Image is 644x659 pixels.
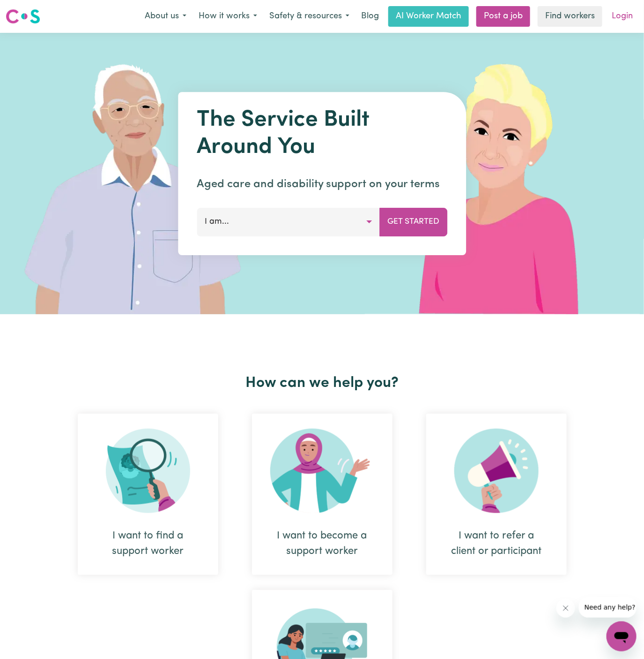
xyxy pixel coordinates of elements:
[607,621,637,651] iframe: Button to launch messaging window
[106,429,190,513] img: Search
[192,7,263,26] button: How it works
[197,208,380,236] button: I am...
[579,597,637,618] iframe: Message from company
[252,414,392,575] div: I want to become a support worker
[454,429,539,513] img: Refer
[139,7,192,26] button: About us
[274,528,370,559] div: I want to become a support worker
[355,6,385,27] a: Blog
[476,6,530,27] a: Post a job
[197,176,447,193] p: Aged care and disability support on your terms
[388,6,469,27] a: AI Worker Match
[426,414,567,575] div: I want to refer a client or participant
[449,528,544,559] div: I want to refer a client or participant
[270,429,374,513] img: Become Worker
[6,8,40,25] img: Careseekers logo
[61,374,584,392] h2: How can we help you?
[538,6,602,27] a: Find workers
[197,107,447,161] h1: The Service Built Around You
[556,599,575,618] iframe: Close message
[606,6,638,27] a: Login
[100,528,196,559] div: I want to find a support worker
[78,414,218,575] div: I want to find a support worker
[379,208,447,236] button: Get Started
[263,7,355,26] button: Safety & resources
[6,6,40,27] a: Careseekers logo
